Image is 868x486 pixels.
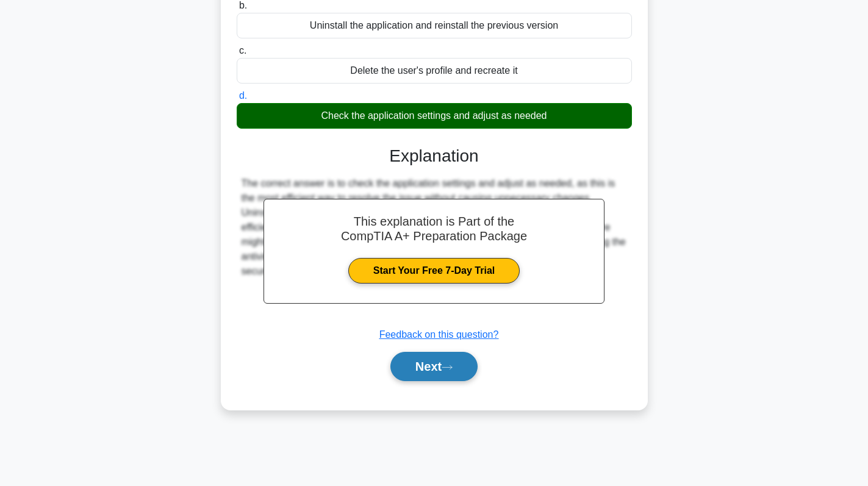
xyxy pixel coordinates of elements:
[237,103,632,129] div: Check the application settings and adjust as needed
[242,176,627,279] div: The correct answer is to check the application settings and adjust as needed, as this is the most...
[379,329,499,340] a: Feedback on this question?
[390,352,478,381] button: Next
[239,90,247,101] span: d.
[244,146,625,166] h3: Explanation
[239,45,246,55] span: c.
[237,13,632,38] div: Uninstall the application and reinstall the previous version
[348,258,520,284] a: Start Your Free 7-Day Trial
[237,58,632,84] div: Delete the user's profile and recreate it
